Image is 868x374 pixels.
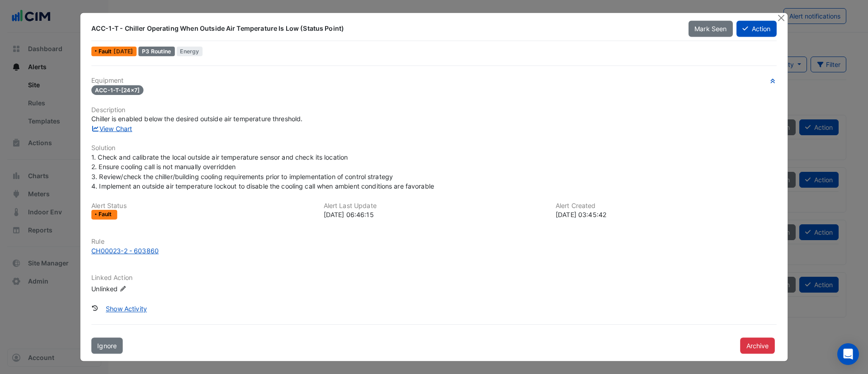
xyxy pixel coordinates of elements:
h6: Linked Action [91,274,777,281]
h6: Alert Last Update [324,202,545,210]
button: Ignore [91,337,123,354]
button: Action [736,20,777,37]
span: Fault [99,49,114,54]
div: CH00023-2 - 603860 [91,246,159,255]
span: ACC-1-T-[24x7] [91,85,143,95]
div: ACC-1-T - Chiller Operating When Outside Air Temperature Is Low (Status Point) [91,24,677,33]
button: Mark Seen [689,20,733,37]
h6: Description [91,106,777,114]
span: Chiller is enabled below the desired outside air temperature threshold. [91,115,302,123]
h6: Equipment [91,77,777,85]
button: Show Activity [100,301,153,317]
span: 1. Check and calibrate the local outside air temperature sensor and check its location 2. Ensure ... [91,153,434,190]
h6: Alert Created [556,202,777,210]
fa-icon: Edit Linked Action [119,285,127,292]
span: Mark Seen [694,25,726,33]
h6: Alert Status [91,202,312,210]
div: Unlinked [91,284,202,294]
a: CH00023-2 - 603860 [91,246,777,255]
span: Fault [99,212,114,217]
button: Archive [740,337,775,354]
span: Mon 02-Jun-2025 06:46 AEST [113,48,133,55]
div: Open Intercom Messenger [837,343,859,365]
h6: Rule [91,238,777,246]
div: [DATE] 06:46:15 [324,210,545,219]
span: Energy [177,47,203,56]
a: View Chart [91,125,132,133]
span: Ignore [97,342,117,350]
div: [DATE] 03:45:42 [556,210,777,219]
div: P3 Routine [138,47,175,56]
h6: Solution [91,144,777,152]
button: Close [776,13,786,23]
